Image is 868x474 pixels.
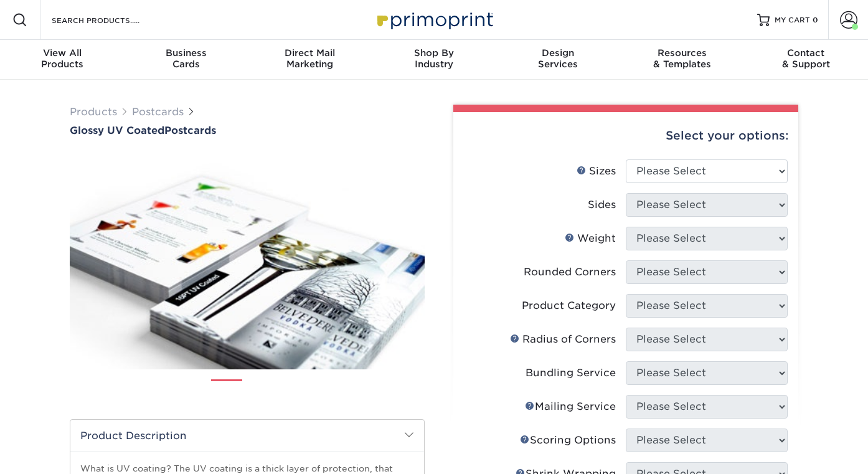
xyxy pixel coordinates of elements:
span: Business [124,47,248,59]
div: Bundling Service [526,366,616,381]
div: Marketing [248,47,372,70]
h2: Product Description [70,420,424,452]
img: Postcards 01 [211,375,242,406]
div: Industry [372,47,496,70]
a: BusinessCards [124,40,248,80]
div: & Support [744,47,868,70]
div: Sizes [577,164,616,179]
a: Resources& Templates [620,40,744,80]
div: Cards [124,47,248,70]
span: MY CART [775,15,810,26]
span: Glossy UV Coated [70,125,164,136]
a: DesignServices [496,40,620,80]
span: Contact [744,47,868,59]
a: Glossy UV CoatedPostcards [70,125,425,136]
span: Resources [620,47,744,59]
input: SEARCH PRODUCTS..... [50,12,172,27]
a: Products [70,106,117,118]
div: Scoring Options [520,433,616,448]
div: Product Category [522,298,616,313]
a: Direct MailMarketing [248,40,372,80]
img: Primoprint [372,6,496,33]
div: Weight [565,231,616,246]
span: 0 [813,16,818,24]
span: Shop By [372,47,496,59]
span: Design [496,47,620,59]
img: Postcards 02 [253,374,284,405]
div: Sides [588,197,616,212]
a: Contact& Support [744,40,868,80]
h1: Postcards [70,125,425,136]
img: Glossy UV Coated 01 [70,138,425,383]
div: Rounded Corners [524,265,616,280]
div: Mailing Service [525,399,616,414]
span: Direct Mail [248,47,372,59]
div: Select your options: [463,112,788,159]
div: & Templates [620,47,744,70]
a: Postcards [132,106,184,118]
div: Services [496,47,620,70]
a: Shop ByIndustry [372,40,496,80]
div: Radius of Corners [510,332,616,347]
